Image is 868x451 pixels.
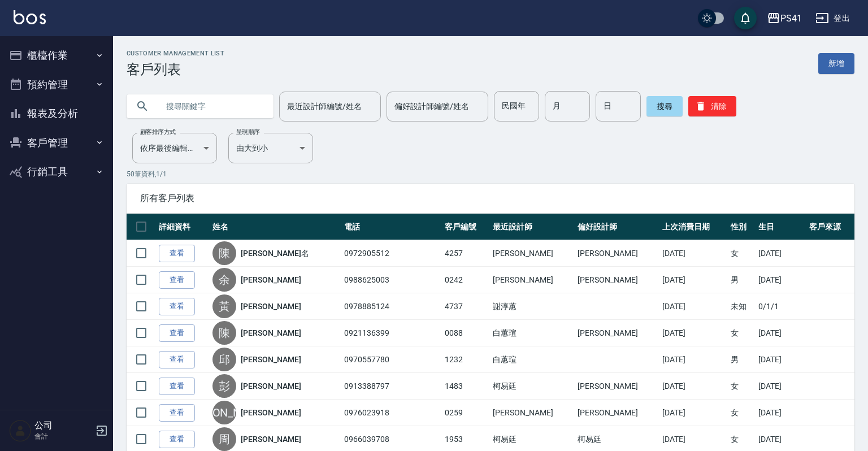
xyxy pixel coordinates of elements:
[818,53,854,74] a: 新增
[159,298,195,315] a: 查看
[159,378,195,395] a: 查看
[756,400,806,426] td: [DATE]
[442,293,490,320] td: 4737
[442,320,490,346] td: 0088
[659,214,728,240] th: 上次消費日期
[756,346,806,373] td: [DATE]
[442,373,490,400] td: 1483
[127,62,224,77] h3: 客戶列表
[659,293,728,320] td: [DATE]
[490,267,575,293] td: [PERSON_NAME]
[806,214,854,240] th: 客戶來源
[575,400,659,426] td: [PERSON_NAME]
[728,267,756,293] td: 男
[159,431,195,448] a: 查看
[728,373,756,400] td: 女
[159,404,195,422] a: 查看
[575,373,659,400] td: [PERSON_NAME]
[212,268,236,292] div: 余
[490,400,575,426] td: [PERSON_NAME]
[575,214,659,240] th: 偏好設計師
[212,427,236,451] div: 周
[212,348,236,371] div: 邱
[241,380,301,392] a: [PERSON_NAME]
[341,373,442,400] td: 0913388797
[241,407,301,418] a: [PERSON_NAME]
[688,96,736,116] button: 清除
[734,7,757,29] button: save
[728,240,756,267] td: 女
[158,91,264,122] input: 搜尋關鍵字
[5,157,108,187] button: 行銷工具
[756,267,806,293] td: [DATE]
[659,267,728,293] td: [DATE]
[5,70,108,99] button: 預約管理
[228,133,313,163] div: 由大到小
[442,346,490,373] td: 1232
[34,431,92,441] p: 會計
[659,320,728,346] td: [DATE]
[442,214,490,240] th: 客戶編號
[659,400,728,426] td: [DATE]
[132,133,217,163] div: 依序最後編輯時間
[212,294,236,318] div: 黃
[241,301,301,312] a: [PERSON_NAME]
[646,96,683,116] button: 搜尋
[236,128,260,136] label: 呈現順序
[140,193,841,204] span: 所有客戶列表
[127,169,854,179] p: 50 筆資料, 1 / 1
[728,400,756,426] td: 女
[575,240,659,267] td: [PERSON_NAME]
[212,401,236,424] div: [PERSON_NAME]
[156,214,210,240] th: 詳細資料
[341,240,442,267] td: 0972905512
[341,400,442,426] td: 0976023918
[811,8,854,29] button: 登出
[5,99,108,128] button: 報表及分析
[241,433,301,445] a: [PERSON_NAME]
[159,271,195,289] a: 查看
[5,41,108,70] button: 櫃檯作業
[442,400,490,426] td: 0259
[756,240,806,267] td: [DATE]
[756,293,806,320] td: 0/1/1
[728,293,756,320] td: 未知
[159,324,195,342] a: 查看
[756,214,806,240] th: 生日
[490,346,575,373] td: 白蕙瑄
[159,351,195,368] a: 查看
[5,128,108,158] button: 客戶管理
[34,420,92,431] h5: 公司
[490,320,575,346] td: 白蕙瑄
[341,214,442,240] th: 電話
[341,267,442,293] td: 0988625003
[728,346,756,373] td: 男
[341,346,442,373] td: 0970557780
[159,245,195,262] a: 查看
[728,214,756,240] th: 性別
[341,320,442,346] td: 0921136399
[659,373,728,400] td: [DATE]
[241,274,301,285] a: [PERSON_NAME]
[241,248,309,259] a: [PERSON_NAME]名
[212,241,236,265] div: 陳
[490,214,575,240] th: 最近設計師
[9,419,32,442] img: Person
[762,7,806,30] button: PS41
[241,327,301,339] a: [PERSON_NAME]
[575,320,659,346] td: [PERSON_NAME]
[756,320,806,346] td: [DATE]
[780,11,802,25] div: PS41
[659,346,728,373] td: [DATE]
[212,374,236,398] div: 彭
[575,267,659,293] td: [PERSON_NAME]
[210,214,341,240] th: 姓名
[756,373,806,400] td: [DATE]
[490,293,575,320] td: 謝淳蕙
[140,128,176,136] label: 顧客排序方式
[442,240,490,267] td: 4257
[14,10,46,24] img: Logo
[659,240,728,267] td: [DATE]
[127,50,224,57] h2: Customer Management List
[212,321,236,345] div: 陳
